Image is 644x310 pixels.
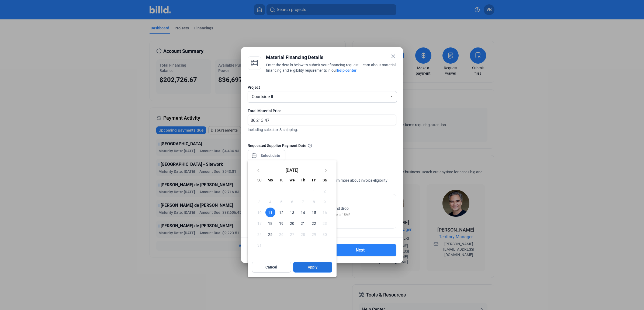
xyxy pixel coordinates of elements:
[297,207,308,218] button: August 14, 2025
[319,229,330,240] button: August 30, 2025
[276,197,286,206] span: 5
[265,229,275,239] span: 25
[297,218,308,229] button: August 21, 2025
[287,196,297,207] button: August 6, 2025
[308,185,319,196] button: August 1, 2025
[301,178,305,182] span: Th
[319,185,330,196] button: August 2, 2025
[309,218,318,228] span: 22
[298,197,308,206] span: 7
[265,218,275,228] span: 18
[297,229,308,240] button: August 28, 2025
[255,197,264,206] span: 3
[254,196,265,207] button: August 3, 2025
[254,240,265,250] button: August 31, 2025
[308,264,317,270] span: Apply
[265,208,275,217] span: 11
[323,178,327,182] span: Sa
[308,229,319,240] button: August 29, 2025
[255,218,264,228] span: 17
[254,218,265,229] button: August 17, 2025
[320,208,330,217] span: 16
[276,229,286,239] span: 26
[287,207,297,218] button: August 13, 2025
[319,207,330,218] button: August 16, 2025
[255,240,264,250] span: 31
[276,218,287,229] button: August 19, 2025
[254,185,308,196] td: AUG
[293,262,332,273] button: Apply
[309,229,318,239] span: 29
[265,264,277,270] span: Cancel
[308,207,319,218] button: August 15, 2025
[298,208,308,217] span: 14
[265,207,276,218] button: August 11, 2025
[323,167,329,174] mat-icon: keyboard_arrow_right
[252,262,291,273] button: Cancel
[287,197,297,206] span: 6
[255,167,262,174] mat-icon: keyboard_arrow_left
[287,218,297,229] button: August 20, 2025
[320,197,330,206] span: 9
[298,218,308,228] span: 21
[309,186,318,195] span: 1
[255,229,264,239] span: 24
[279,178,283,182] span: Tu
[254,207,265,218] button: August 10, 2025
[276,218,286,228] span: 19
[298,229,308,239] span: 28
[319,218,330,229] button: August 23, 2025
[309,208,318,217] span: 15
[287,218,297,228] span: 20
[265,218,276,229] button: August 18, 2025
[308,218,319,229] button: August 22, 2025
[297,196,308,207] button: August 7, 2025
[265,229,276,240] button: August 25, 2025
[320,229,330,239] span: 30
[319,196,330,207] button: August 9, 2025
[308,196,319,207] button: August 8, 2025
[276,229,287,240] button: August 26, 2025
[276,208,286,217] span: 12
[265,196,276,207] button: August 4, 2025
[287,229,297,240] button: August 27, 2025
[254,229,265,240] button: August 24, 2025
[289,178,295,182] span: We
[255,208,264,217] span: 10
[320,218,330,228] span: 23
[287,229,297,239] span: 27
[287,208,297,217] span: 13
[309,197,318,206] span: 8
[276,196,287,207] button: August 5, 2025
[257,178,262,182] span: Su
[265,197,275,206] span: 4
[264,168,320,172] span: [DATE]
[268,178,273,182] span: Mo
[276,207,287,218] button: August 12, 2025
[312,178,316,182] span: Fr
[320,186,330,195] span: 2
